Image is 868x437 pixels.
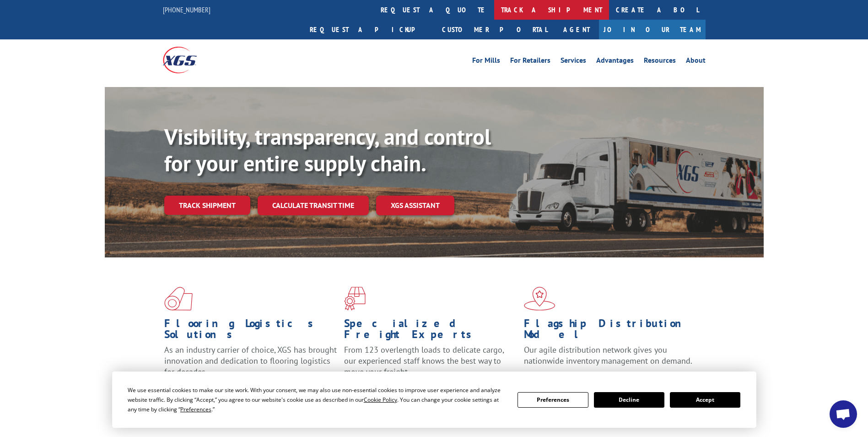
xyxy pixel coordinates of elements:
span: Cookie Policy [364,396,397,404]
span: As an industry carrier of choice, XGS has brought innovation and dedication to flooring logistics... [164,344,337,377]
a: Resources [644,57,676,67]
p: From 123 overlength loads to delicate cargo, our experienced staff knows the best way to move you... [344,344,517,385]
button: Preferences [518,392,588,408]
a: About [686,57,706,67]
a: For Mills [472,57,500,67]
h1: Specialized Freight Experts [344,318,517,344]
a: [PHONE_NUMBER] [163,5,210,14]
a: Customer Portal [435,20,554,39]
a: Calculate transit time [258,196,369,215]
img: xgs-icon-flagship-distribution-model-red [524,287,555,311]
a: Agent [554,20,599,39]
div: Open chat [830,400,857,428]
a: Advantages [596,57,634,67]
img: xgs-icon-focused-on-flooring-red [344,287,366,311]
a: XGS ASSISTANT [376,196,454,215]
a: Request a pickup [303,20,435,39]
a: Track shipment [164,196,250,215]
div: Cookie Consent Prompt [112,371,756,428]
h1: Flooring Logistics Solutions [164,318,337,344]
h1: Flagship Distribution Model [524,318,697,344]
span: Preferences [180,405,211,413]
a: Join Our Team [599,20,706,39]
span: Our agile distribution network gives you nationwide inventory management on demand. [524,344,692,366]
button: Decline [594,392,664,408]
button: Accept [670,392,740,408]
div: We use essential cookies to make our site work. With your consent, we may also use non-essential ... [128,385,507,414]
img: xgs-icon-total-supply-chain-intelligence-red [164,287,193,311]
a: Services [561,57,586,67]
a: For Retailers [510,57,550,67]
b: Visibility, transparency, and control for your entire supply chain. [164,122,491,177]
